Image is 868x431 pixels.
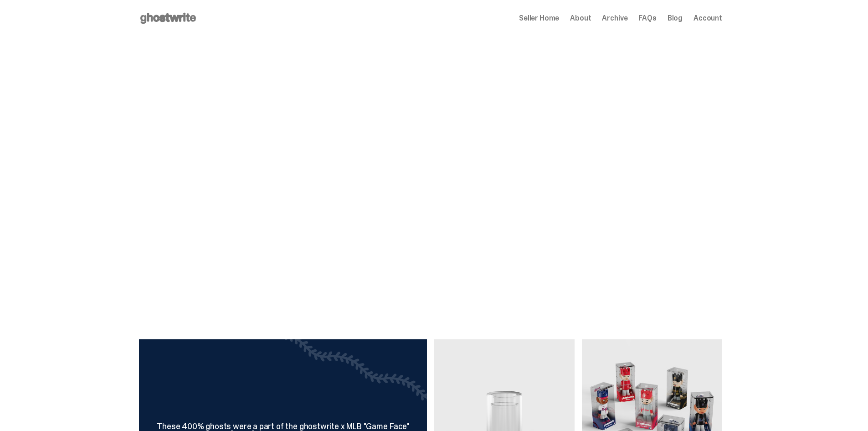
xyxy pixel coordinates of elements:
[638,15,656,22] a: FAQs
[693,15,722,22] a: Account
[570,15,591,22] a: About
[519,15,559,22] a: Seller Home
[602,15,627,22] a: Archive
[668,15,683,22] a: Blog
